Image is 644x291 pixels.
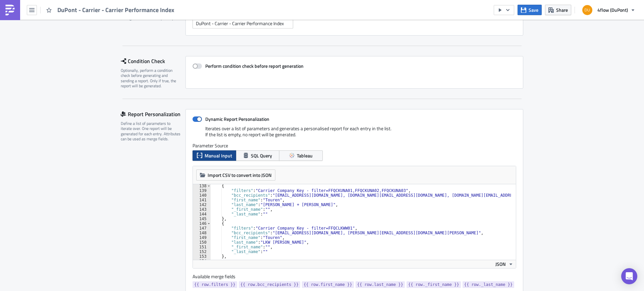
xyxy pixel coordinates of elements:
span: {{ row.first_name }} [304,281,352,288]
p: Dear {{ row.last_name }} - Team, [3,3,320,8]
span: {{ row.filters }} [194,281,235,288]
div: Configure the basics of your report. [121,15,181,20]
a: {{ row.first_name }} [302,281,354,288]
div: Condition Check [121,56,185,66]
div: 145 [193,216,211,221]
div: Open Intercom Messenger [621,268,637,284]
div: 143 [193,207,211,212]
div: 154 [193,259,211,263]
div: Iterates over a list of parameters and generates a personalised report for each entry in the list... [193,126,516,143]
div: Optionally, perform a condition check before generating and sending a report. Only if true, the r... [121,68,181,89]
div: 146 [193,221,211,226]
button: Share [545,5,571,15]
div: Report Personalization [121,109,185,119]
span: {{ row._last_name }} [464,281,513,288]
div: Define a list of parameters to iterate over. One report will be generated for each entry. Attribu... [121,121,181,142]
span: {{ row.bcc_recipients }} [240,281,299,288]
button: JSON [493,260,516,268]
div: 149 [193,235,211,240]
button: Save [518,5,542,15]
a: {{ row._first_name }} [407,281,461,288]
li: PDF file: overview of performance in transport orders and a presentation explaining in detail the... [16,20,320,26]
div: 153 [193,254,211,259]
span: 4flow (DuPont) [597,6,628,13]
strong: Dynamic Report Personalization [205,115,269,123]
a: {{ row.filters }} [193,281,237,288]
p: Dupont-Control Tower [3,50,320,56]
button: Tableau [279,150,323,161]
p: In case of any questions please contact: [EMAIL_ADDRESS][DOMAIN_NAME] [3,36,320,41]
div: 148 [193,231,211,235]
div: 140 [193,193,211,198]
span: JSON [495,260,506,268]
p: Many thanks in advance [3,43,320,48]
span: Share [556,6,568,13]
span: DuPont - Carrier - Carrier Performance Index [57,6,175,14]
button: Manual Input [193,150,236,161]
div: 150 [193,240,211,245]
body: Rich Text Area. Press ALT-0 for help. [3,3,320,56]
button: 4flow (DuPont) [578,3,639,17]
a: {{ row.bcc_recipients }} [239,281,300,288]
span: Save [529,6,538,13]
p: please find attached carrier performance index. [3,10,320,15]
span: Manual Input [205,152,232,159]
label: Available merge fields [193,274,243,280]
span: SQL Query [251,152,272,159]
label: Parameter Source [193,143,516,149]
a: {{ row._last_name }} [463,281,515,288]
div: 138 [193,184,211,188]
div: 151 [193,245,211,249]
div: 141 [193,198,211,202]
button: Import CSV to convert into JSON [196,169,275,181]
div: 147 [193,226,211,231]
a: {{ row.last_name }} [356,281,405,288]
div: 142 [193,202,211,207]
span: {{ row.last_name }} [357,281,403,288]
li: Excel files: raw data for each of the indicators shown in the pdf file [16,26,320,31]
strong: Perform condition check before report generation [205,62,304,69]
span: {{ row._first_name }} [408,281,459,288]
img: PushMetrics [5,5,15,15]
img: Avatar [582,4,593,16]
div: 139 [193,188,211,193]
div: 152 [193,249,211,254]
div: 144 [193,212,211,216]
button: SQL Query [236,150,279,161]
span: Import CSV to convert into JSON [208,172,272,179]
span: Tableau [297,152,313,159]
